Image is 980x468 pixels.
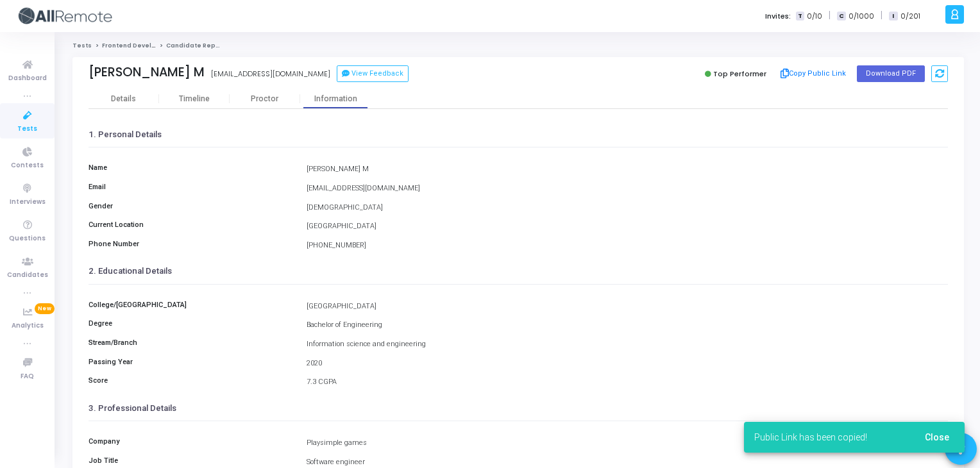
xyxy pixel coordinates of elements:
h6: Phone Number [82,240,300,248]
div: Bachelor of Engineering [300,320,954,331]
h3: 2. Educational Details [89,266,948,276]
button: Copy Public Link [777,64,850,83]
div: Timeline [179,94,210,104]
div: Proctor [230,94,300,104]
span: I [889,12,897,21]
span: New [35,303,55,314]
span: | [829,9,831,22]
div: Information science and engineering [300,339,954,350]
span: 0/10 [807,11,822,22]
span: 0/1000 [849,11,874,22]
div: [PERSON_NAME] M [300,164,954,175]
div: Details [111,94,136,104]
button: Download PDF [857,65,925,82]
h6: Passing Year [82,358,300,366]
h6: Email [82,183,300,191]
a: Frontend Developer (L5) [102,42,180,49]
div: [PHONE_NUMBER] [300,240,954,251]
span: Tests [17,124,37,135]
div: [DEMOGRAPHIC_DATA] [300,203,954,213]
h6: Job Title [82,456,300,465]
span: Questions [9,233,46,244]
span: Dashboard [8,73,47,84]
a: Tests [72,42,92,49]
div: 2020 [300,358,954,369]
h3: 3. Professional Details [89,403,948,414]
span: T [796,12,804,21]
nav: breadcrumb [72,42,964,50]
div: [PERSON_NAME] M [89,65,205,79]
span: Candidates [7,270,48,281]
span: C [837,12,845,21]
span: Public Link has been copied! [754,431,867,444]
div: [GEOGRAPHIC_DATA] [300,301,954,312]
span: Top Performer [713,69,766,79]
div: [EMAIL_ADDRESS][DOMAIN_NAME] [300,183,954,194]
div: Software engineer [300,457,954,468]
div: Information [300,94,371,104]
h6: Degree [82,319,300,328]
h6: Stream/Branch [82,338,300,347]
div: [GEOGRAPHIC_DATA] [300,221,954,232]
button: Close [915,426,959,449]
button: View Feedback [337,65,409,82]
h6: Name [82,163,300,172]
span: Analytics [12,321,44,331]
span: Interviews [10,197,46,208]
h6: College/[GEOGRAPHIC_DATA] [82,301,300,309]
h6: Gender [82,202,300,210]
span: Close [925,432,949,442]
label: Invites: [765,11,791,22]
div: 7.3 CGPA [300,377,954,388]
img: logo [16,3,112,29]
span: Candidate Report [166,42,225,49]
span: | [881,9,883,22]
span: FAQ [21,371,34,382]
div: Playsimple games [300,438,954,449]
h6: Score [82,376,300,385]
h6: Current Location [82,221,300,229]
span: 0/201 [900,11,920,22]
div: [EMAIL_ADDRESS][DOMAIN_NAME] [211,69,330,79]
span: Contests [11,160,44,171]
h3: 1. Personal Details [89,130,948,140]
h6: Company [82,437,300,446]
